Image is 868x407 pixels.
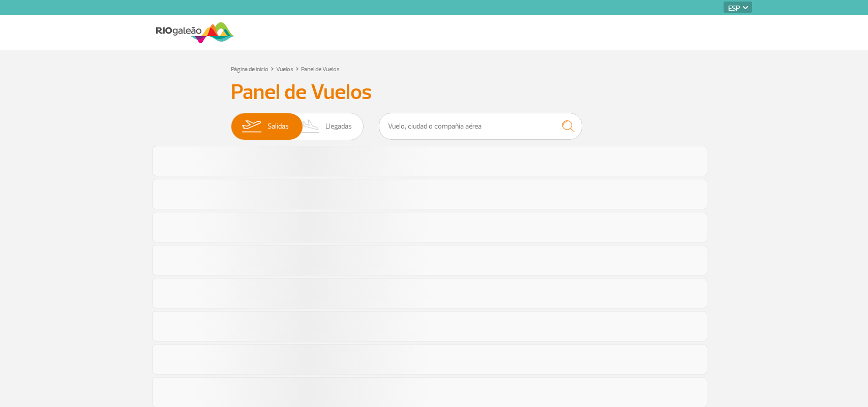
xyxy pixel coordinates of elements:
span: Llegadas [325,113,352,140]
a: Vuelos [276,66,293,73]
h3: Panel de Vuelos [231,80,638,105]
a: > [271,62,274,74]
a: Panel de Vuelos [301,66,340,73]
img: slider-desembarque [296,113,326,140]
span: Salidas [267,113,289,140]
a: Página de inicio [231,66,268,73]
img: slider-embarque [235,113,267,140]
input: Vuelo, ciudad o compañía aérea [379,113,582,140]
a: > [295,62,299,74]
